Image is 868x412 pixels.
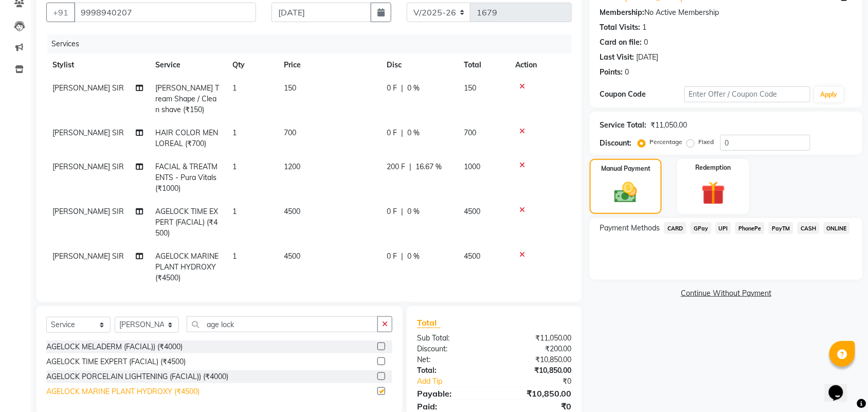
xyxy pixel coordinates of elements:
[74,3,256,22] input: Search by Name/Mobile/Email/Code
[407,206,420,217] span: 0 %
[699,137,714,147] label: Fixed
[798,222,820,234] span: CASH
[458,53,509,77] th: Total
[387,206,397,217] span: 0 F
[409,333,495,344] div: Sub Total:
[600,7,645,18] div: Membership:
[407,251,420,262] span: 0 %
[825,371,858,402] iframe: chat widget
[52,83,124,93] span: [PERSON_NAME] SIR
[494,344,580,354] div: ₹200.00
[696,163,731,172] label: Redemption
[815,87,844,102] button: Apply
[232,83,237,93] span: 1
[409,354,495,365] div: Net:
[691,222,712,234] span: GPay
[284,207,300,216] span: 4500
[407,83,420,94] span: 0 %
[52,162,124,171] span: [PERSON_NAME] SIR
[387,83,397,94] span: 0 F
[387,128,397,138] span: 0 F
[509,53,572,77] th: Action
[46,3,75,22] button: +91
[155,162,218,193] span: FACIAL & TREATMENTS - Pura Vitals (₹1000)
[592,288,861,299] a: Continue Without Payment
[52,252,124,261] span: [PERSON_NAME] SIR
[716,222,732,234] span: UPI
[509,376,580,387] div: ₹0
[381,53,458,77] th: Disc
[694,178,733,208] img: _gift.svg
[494,387,580,400] div: ₹10,850.00
[401,128,403,138] span: |
[387,162,405,172] span: 200 F
[409,387,495,400] div: Payable:
[607,180,644,206] img: _cash.svg
[494,333,580,344] div: ₹11,050.00
[155,83,219,114] span: [PERSON_NAME] Tream Shape / Clean shave (₹150)
[600,67,623,78] div: Points:
[464,162,480,171] span: 1000
[464,128,476,137] span: 700
[155,252,219,282] span: AGELOCK MARINE PLANT HYDROXY (₹4500)
[600,7,853,18] div: No Active Membership
[600,89,684,100] div: Coupon Code
[407,128,420,138] span: 0 %
[625,67,629,78] div: 0
[155,207,218,238] span: AGELOCK TIME EXPERT (FACIAL) (₹4500)
[600,223,660,234] span: Payment Methods
[232,252,237,261] span: 1
[232,128,237,137] span: 1
[46,342,183,352] div: AGELOCK MELADERM (FACIAL)) (₹4000)
[600,37,642,48] div: Card on file:
[284,252,300,261] span: 4500
[387,251,397,262] span: 0 F
[664,222,686,234] span: CARD
[494,365,580,376] div: ₹10,850.00
[401,206,403,217] span: |
[232,207,237,216] span: 1
[650,137,683,147] label: Percentage
[464,83,476,93] span: 150
[187,316,378,332] input: Search or Scan
[600,138,632,149] div: Discount:
[226,53,278,77] th: Qty
[637,52,659,63] div: [DATE]
[46,53,149,77] th: Stylist
[417,317,441,328] span: Total
[600,52,635,63] div: Last Visit:
[401,83,403,94] span: |
[46,386,200,397] div: AGELOCK MARINE PLANT HYDROXY (₹4500)
[409,376,509,387] a: Add Tip
[464,207,480,216] span: 4500
[409,162,411,172] span: |
[278,53,381,77] th: Price
[464,252,480,261] span: 4500
[409,365,495,376] div: Total:
[284,162,300,171] span: 1200
[284,83,296,93] span: 150
[284,128,296,137] span: 700
[601,164,650,173] label: Manual Payment
[47,34,580,53] div: Services
[52,207,124,216] span: [PERSON_NAME] SIR
[409,344,495,354] div: Discount:
[644,37,648,48] div: 0
[824,222,851,234] span: ONLINE
[232,162,237,171] span: 1
[643,22,647,33] div: 1
[735,222,765,234] span: PhonePe
[149,53,226,77] th: Service
[52,128,124,137] span: [PERSON_NAME] SIR
[46,356,186,367] div: AGELOCK TIME EXPERT (FACIAL) (₹4500)
[415,162,442,172] span: 16.67 %
[600,22,641,33] div: Total Visits:
[494,354,580,365] div: ₹10,850.00
[155,128,218,148] span: HAIR COLOR MEN LOREAL (₹700)
[651,120,688,131] div: ₹11,050.00
[600,120,647,131] div: Service Total:
[769,222,793,234] span: PayTM
[401,251,403,262] span: |
[46,371,228,382] div: AGELOCK PORCELAIN LIGHTENING (FACIAL)) (₹4000)
[684,86,810,102] input: Enter Offer / Coupon Code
